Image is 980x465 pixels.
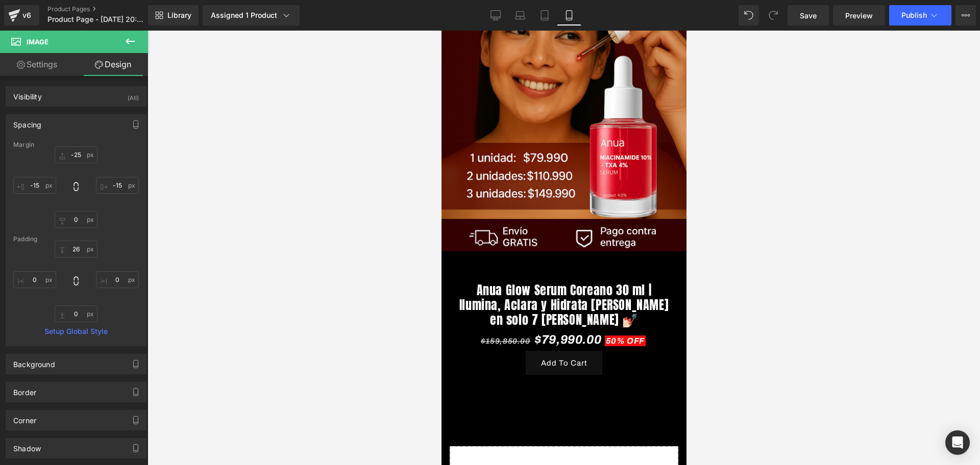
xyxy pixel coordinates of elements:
span: Publish [901,11,927,19]
a: Tablet [532,5,557,25]
button: Undo [739,5,759,25]
span: 50% [164,306,184,315]
a: Design [76,53,150,76]
div: Shadow [13,438,41,453]
span: Product Page - [DATE] 20:50:17 [47,15,145,23]
div: Margin [13,141,139,148]
input: 0 [55,146,97,163]
span: Save [800,10,817,21]
button: More [955,5,976,25]
span: $159,850.00 [39,306,89,315]
a: Mobile [557,5,581,25]
a: New Library [148,5,199,25]
input: 0 [96,271,139,288]
input: 0 [55,241,97,257]
a: Preview [833,5,885,25]
a: Anua Glow Serum Coreano 30 ml | Ilumina, Aclara y Hidrata [PERSON_NAME] en solo 7 [PERSON_NAME] 💅🏻 [13,252,232,296]
div: Assigned 1 Product [211,10,291,20]
input: 0 [55,211,97,228]
div: v6 [20,9,33,22]
div: (All) [128,87,139,104]
span: OFF [185,306,203,315]
div: Spacing [13,115,41,129]
a: Desktop [483,5,508,25]
span: Image [27,38,48,46]
button: Add To Cart [84,320,161,344]
div: Open Intercom Messenger [945,430,970,455]
input: 0 [13,177,56,194]
div: Corner [13,410,36,425]
span: $79,990.00 [93,298,160,320]
button: Redo [763,5,783,25]
button: Publish [889,5,951,25]
a: Setup Global Style [13,327,139,335]
input: 0 [55,305,97,322]
div: Padding [13,236,139,243]
a: Product Pages [47,5,165,13]
a: v6 [4,5,39,25]
div: Visibility [13,87,42,101]
div: Background [13,354,55,369]
span: Preview [845,10,873,21]
input: 0 [13,271,56,288]
a: Laptop [508,5,532,25]
div: Border [13,382,36,397]
input: 0 [96,177,139,194]
span: Library [167,11,191,20]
